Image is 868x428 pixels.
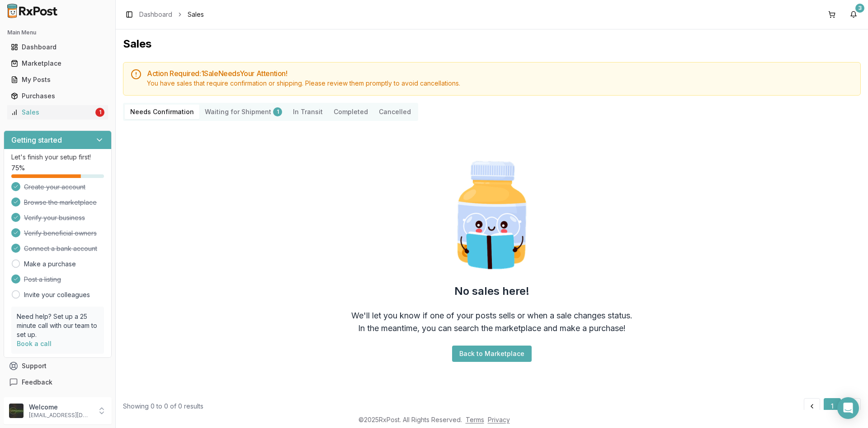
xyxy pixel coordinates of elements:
[4,358,112,374] button: Support
[846,7,861,22] button: 3
[7,72,108,88] a: My Posts
[11,75,104,84] div: My Posts
[7,39,108,55] a: Dashboard
[4,40,112,54] button: Dashboard
[24,213,85,222] span: Verify your business
[147,79,853,88] div: You have sales that require confirmation or shipping. Please review them promptly to avoid cancel...
[273,107,282,116] div: 1
[188,10,204,19] span: Sales
[4,4,61,18] img: RxPost Logo
[139,10,172,19] a: Dashboard
[24,183,85,192] span: Create your account
[95,108,104,117] div: 1
[24,260,76,269] a: Make a purchase
[147,70,853,77] h5: Action Required: 1 Sale Need s Your Attention!
[452,346,532,362] button: Back to Marketplace
[4,72,112,87] button: My Posts
[454,284,529,298] h2: No sales here!
[837,397,859,419] div: Open Intercom Messenger
[11,108,94,117] div: Sales
[24,229,97,238] span: Verify beneficial owners
[11,153,104,162] p: Let's finish your setup first!
[288,105,328,119] button: In Transit
[7,29,108,36] h2: Main Menu
[824,398,841,414] button: 1
[11,164,25,173] span: 75 %
[29,403,92,412] p: Welcome
[4,374,112,390] button: Feedback
[11,59,104,68] div: Marketplace
[488,416,510,423] a: Privacy
[24,198,97,207] span: Browse the marketplace
[466,416,484,423] a: Terms
[11,91,104,101] div: Purchases
[4,56,112,71] button: Marketplace
[4,89,112,103] button: Purchases
[351,309,632,322] div: We'll let you know if one of your posts sells or when a sale changes status.
[125,105,199,119] button: Needs Confirmation
[29,412,92,419] p: [EMAIL_ADDRESS][DOMAIN_NAME]
[373,105,416,119] button: Cancelled
[22,378,52,387] span: Feedback
[11,43,104,52] div: Dashboard
[123,402,203,411] div: Showing 0 to 0 of 0 results
[123,37,861,51] h1: Sales
[855,4,864,13] div: 3
[24,275,61,284] span: Post a listing
[4,105,112,120] button: Sales1
[199,105,288,119] button: Waiting for Shipment
[358,322,626,335] div: In the meantime, you can search the marketplace and make a purchase!
[434,157,550,273] img: Smart Pill Bottle
[11,135,62,145] h3: Getting started
[7,88,108,104] a: Purchases
[139,10,204,19] nav: breadcrumb
[24,290,90,299] a: Invite your colleagues
[7,104,108,120] a: Sales1
[24,244,97,253] span: Connect a bank account
[9,404,24,418] img: User avatar
[7,55,108,72] a: Marketplace
[17,340,52,347] a: Book a call
[328,105,373,119] button: Completed
[17,312,99,339] p: Need help? Set up a 25 minute call with our team to set up.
